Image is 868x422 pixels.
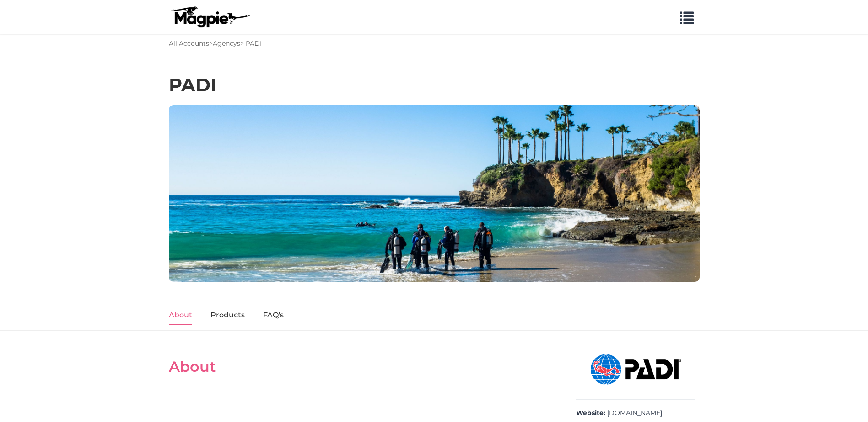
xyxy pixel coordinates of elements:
[169,306,192,325] a: About
[169,74,216,96] h1: PADI
[169,39,209,47] a: All Accounts
[169,105,700,282] img: PADI banner
[607,409,662,418] a: [DOMAIN_NAME]
[213,39,240,47] a: Agencys
[169,358,553,375] h2: About
[263,306,284,325] a: FAQ's
[210,306,245,325] a: Products
[576,409,605,418] strong: Website:
[169,38,262,48] div: > > PADI
[169,6,251,28] img: logo-ab69f6fb50320c5b225c76a69d11143b.png
[590,353,681,385] img: PADI logo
